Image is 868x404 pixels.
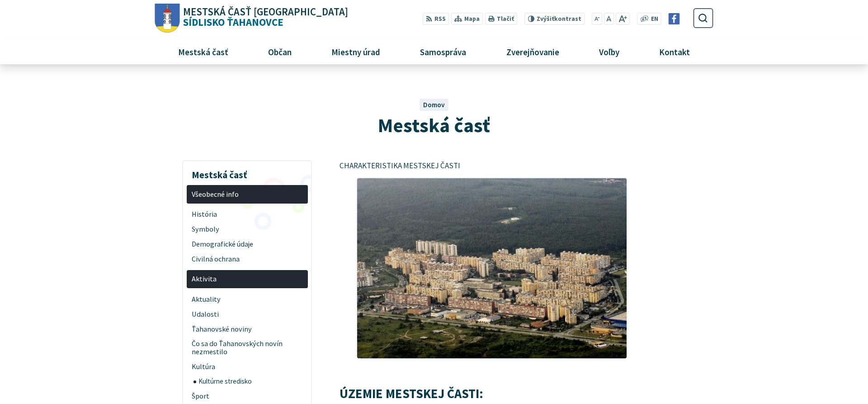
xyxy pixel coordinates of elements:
a: RSS [422,13,449,25]
button: Zmenšiť veľkosť písma [591,13,602,25]
button: Nastaviť pôvodnú veľkosť písma [604,13,614,25]
span: Symboly [192,222,302,237]
span: kontrast [537,15,581,23]
a: Aktivita [187,270,308,289]
span: Civilná ochrana [192,252,302,266]
button: Tlačiť [485,13,517,25]
button: Zvýšiťkontrast [524,13,585,25]
span: Aktivita [192,272,302,287]
span: Občan [265,39,295,64]
a: EN [648,14,660,24]
span: Mestská časť [175,39,232,64]
span: Udalosti [192,307,302,322]
span: Samospráva [417,39,470,64]
a: Voľby [582,39,636,64]
span: Kontakt [656,39,693,64]
span: RSS [434,14,446,24]
span: Sídlisko Ťahanovce [179,7,348,28]
span: Zvýšiť [537,15,554,23]
span: Voľby [595,39,623,64]
span: Šport [192,389,302,404]
a: Šport [187,389,308,404]
span: Demografické údaje [192,237,302,252]
a: Kultúrne stredisko [193,375,308,389]
span: ÚZEMIE MESTSKEJ ČASTI: [340,385,483,402]
span: Miestny úrad [328,39,384,64]
p: CHARAKTERISTIKA MESTSKEJ ČASTI [340,160,645,172]
span: Mapa [464,14,480,24]
span: Čo sa do Ťahanovských novín nezmestilo [192,337,302,360]
a: Samospráva [404,39,483,64]
a: Čo sa do Ťahanovských novín nezmestilo [187,337,308,360]
span: EN [651,14,658,24]
span: Ťahanovské noviny [192,322,302,337]
a: Kultúra [187,360,308,375]
span: Aktuality [192,292,302,307]
img: Prejsť na domovskú stránku [155,4,179,33]
h3: Mestská časť [187,163,308,182]
a: Symboly [187,222,308,237]
a: Miestny úrad [315,39,397,64]
a: Mestská časť [162,39,245,64]
a: Aktuality [187,292,308,307]
a: Civilná ochrana [187,252,308,266]
span: Kultúra [192,360,302,375]
a: Občan [252,39,308,64]
span: Mestská časť [GEOGRAPHIC_DATA] [183,7,348,17]
a: Zverejňovanie [490,39,576,64]
button: Zväčšiť veľkosť písma [616,13,630,25]
span: Mestská časť [378,113,490,138]
span: Všeobecné info [192,187,302,202]
span: Tlačiť [497,15,514,23]
span: Zverejňovanie [503,39,562,64]
a: Kontakt [642,39,706,64]
a: Udalosti [187,307,308,322]
a: História [187,207,308,222]
a: Mapa [451,13,483,25]
a: Ťahanovské noviny [187,322,308,337]
span: Kultúrne stredisko [198,375,302,389]
a: Logo Sídlisko Ťahanovce, prejsť na domovskú stránku. [155,4,348,33]
a: Všeobecné info [187,185,308,204]
a: Domov [423,100,445,109]
a: Demografické údaje [187,237,308,252]
span: História [192,207,302,222]
img: Prejsť na Facebook stránku [669,13,680,24]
